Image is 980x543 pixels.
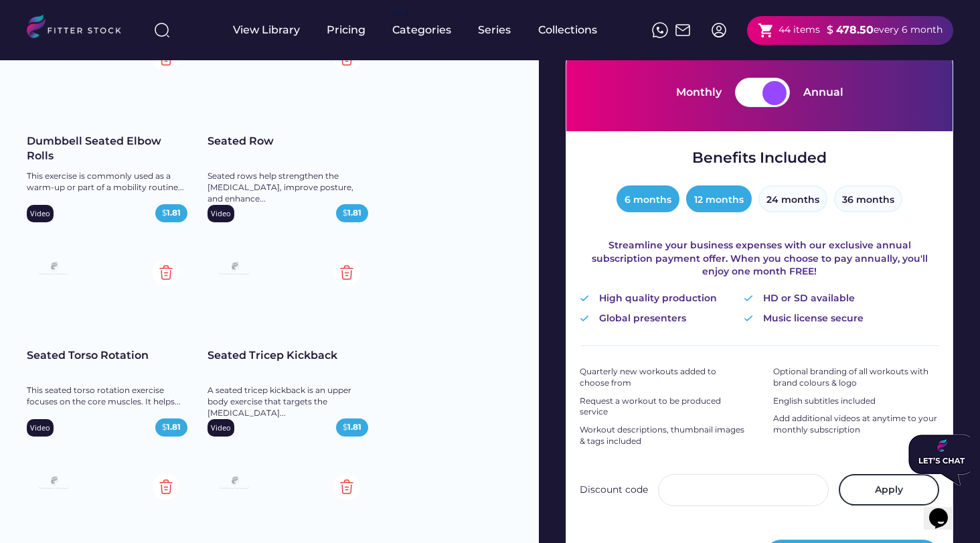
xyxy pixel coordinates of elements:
[758,185,827,212] button: 24 months
[763,292,855,305] div: HD or SD available
[758,22,774,39] button: shopping_cart
[803,85,843,100] div: Annual
[208,171,368,204] div: Seated rows help strengthen the [MEDICAL_DATA], improve posture, and enhance...
[214,472,254,495] img: Frame%2079%20%281%29.svg
[580,295,589,301] img: Vector%20%282%29.svg
[580,239,939,279] div: Streamline your business expenses with our exclusive annual subscription payment offer. When you ...
[580,424,746,447] div: Workout descriptions, thumbnail images & tags included
[580,396,746,418] div: Request a workout to be produced service
[153,473,179,500] img: Group%201000002354.svg
[333,259,360,286] img: Group%201000002354.svg
[773,366,939,389] div: Optional branding of all workouts with brand colours & logo
[343,208,361,219] div: $
[208,348,368,363] div: Seated Tricep Kickback
[580,483,648,497] div: Discount code
[5,5,72,56] img: Chat attention grabber
[154,22,170,38] img: search-normal%203.svg
[773,396,876,407] div: English subtitles included
[27,385,187,408] div: This seated torso rotation exercise focuses on the core muscles. It helps...
[827,23,833,37] div: $
[333,473,360,500] img: Group%201000002354.svg
[33,258,74,281] img: Frame%2079%20%281%29.svg
[874,23,943,37] div: every 6 month
[686,185,752,212] button: 12 months
[392,7,410,20] div: fvck
[834,185,902,212] button: 36 months
[347,208,361,218] strong: 1.81
[652,22,668,38] img: meteor-icons_whatsapp%20%281%29.svg
[836,23,874,36] strong: 478.50
[599,312,686,325] div: Global presenters
[27,15,133,42] img: LOGO.svg
[208,134,368,149] div: Seated Row
[617,185,679,212] button: 6 months
[599,292,717,305] div: High quality production
[27,171,187,193] div: This exercise is commonly used as a warm-up or part of a mobility routine...
[162,208,181,219] div: $
[347,422,361,432] strong: 1.81
[903,429,970,491] iframe: chat widget
[27,348,187,363] div: Seated Torso Rotation
[233,23,300,37] div: View Library
[779,23,820,37] div: 44 items
[162,422,181,433] div: $
[392,23,451,37] div: Categories
[30,208,50,218] div: Video
[33,472,74,495] img: Frame%2079%20%281%29.svg
[327,23,365,37] div: Pricing
[27,134,187,164] div: Dumbbell Seated Elbow Rolls
[30,422,50,433] div: Video
[211,208,231,218] div: Video
[924,489,967,530] iframe: chat widget
[208,385,368,418] div: A seated tricep kickback is an upper body exercise that targets the [MEDICAL_DATA]...
[676,85,722,100] div: Monthly
[692,148,827,169] div: Benefits Included
[211,422,231,433] div: Video
[478,23,511,37] div: Series
[839,474,939,506] button: Apply
[167,422,181,432] strong: 1.81
[153,259,179,286] img: Group%201000002354.svg
[711,22,727,38] img: profile-circle.svg
[744,315,753,321] img: Vector%20%282%29.svg
[167,208,181,218] strong: 1.81
[763,312,864,325] div: Music license secure
[580,315,589,321] img: Vector%20%282%29.svg
[744,295,753,301] img: Vector%20%282%29.svg
[343,422,361,433] div: $
[580,366,746,389] div: Quarterly new workouts added to choose from
[675,22,691,38] img: Frame%2051.svg
[773,413,939,436] div: Add additional videos at anytime to your monthly subscription
[214,258,254,281] img: Frame%2079%20%281%29.svg
[538,23,597,37] div: Collections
